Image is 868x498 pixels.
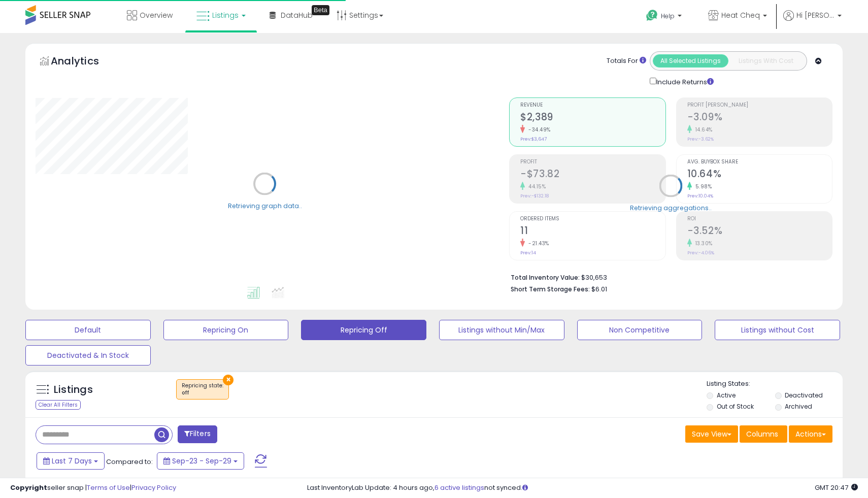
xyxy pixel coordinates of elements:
label: Archived [785,402,812,411]
div: Tooltip anchor [312,5,329,15]
a: Help [638,2,692,33]
button: Default [25,320,151,340]
button: Listings With Cost [728,54,804,68]
button: Last 7 Days [37,452,105,470]
button: Sep-23 - Sep-29 [157,452,244,470]
span: Heat Cheq [721,10,760,20]
button: × [223,375,233,385]
button: Repricing Off [301,320,426,340]
span: Columns [746,429,778,439]
div: Retrieving aggregations.. [630,203,712,212]
button: Actions [789,425,832,443]
p: Listing States: [707,379,842,389]
label: Active [717,391,736,400]
button: Save View [685,425,738,443]
div: Include Returns [642,76,726,87]
span: Sep-23 - Sep-29 [172,456,231,466]
button: Listings without Cost [715,320,840,340]
a: Hi [PERSON_NAME] [783,10,842,33]
span: DataHub [281,10,313,20]
span: Hi [PERSON_NAME] [796,10,834,20]
div: Last InventoryLab Update: 4 hours ago, not synced. [307,483,858,493]
a: 6 active listings [435,483,484,492]
i: Get Help [646,9,658,22]
span: Compared to: [106,457,153,467]
label: Out of Stock [717,402,754,411]
span: Last 7 Days [52,456,92,466]
button: Columns [740,425,787,443]
h5: Listings [54,383,93,397]
div: Clear All Filters [36,400,81,410]
div: Retrieving graph data.. [228,201,302,210]
div: off [182,389,223,396]
h5: Analytics [51,54,119,71]
button: Filters [178,425,217,443]
span: Help [661,12,675,20]
div: Totals For [607,56,646,66]
label: Deactivated [785,391,823,400]
span: Listings [212,10,239,20]
button: Deactivated & In Stock [25,345,151,366]
button: Non Competitive [577,320,703,340]
strong: Copyright [10,483,47,492]
button: All Selected Listings [653,54,728,68]
span: 2025-10-7 20:47 GMT [815,483,858,492]
button: Listings without Min/Max [439,320,564,340]
a: Privacy Policy [131,483,176,492]
span: Repricing state : [182,382,223,397]
button: Repricing On [163,320,289,340]
div: seller snap | | [10,483,176,493]
span: Overview [140,10,173,20]
a: Terms of Use [87,483,130,492]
